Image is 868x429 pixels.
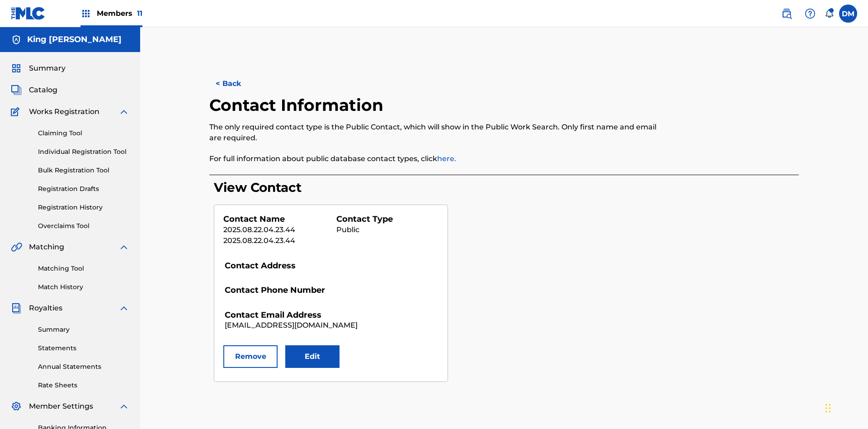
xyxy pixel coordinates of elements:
[29,85,57,95] span: Catalog
[225,261,378,271] h5: Contact Address
[27,34,122,45] h5: King McTesterson
[11,242,22,253] img: Matching
[336,224,439,235] p: Public
[80,8,91,19] img: Top Rightsholders
[38,221,129,231] a: Overclaims Tool
[29,106,99,117] span: Works Registration
[336,214,439,224] h5: Contact Type
[826,395,831,422] div: Drag
[38,147,129,157] a: Individual Registration Tool
[29,401,93,412] span: Member Settings
[209,122,663,143] p: The only required contact type is the Public Contact, which will show in the Public Work Search. ...
[823,386,868,429] iframe: Chat Widget
[223,345,278,368] button: Remove
[38,264,129,273] a: Matching Tool
[209,95,388,115] h2: Contact Information
[38,362,129,372] a: Annual Statements
[118,303,129,314] img: expand
[11,85,57,95] a: CatalogCatalog
[38,325,129,334] a: Summary
[209,153,663,164] p: For full information about public database contact types, click
[285,345,340,368] button: Edit
[38,381,129,390] a: Rate Sheets
[11,401,22,412] img: Member Settings
[38,166,129,175] a: Bulk Registration Tool
[801,5,819,23] div: Help
[209,72,264,95] button: < Back
[825,9,834,18] div: Notifications
[97,8,142,19] span: Members
[11,63,66,74] a: SummarySummary
[11,63,22,74] img: Summary
[225,285,378,296] h5: Contact Phone Number
[29,242,64,253] span: Matching
[225,310,378,320] h5: Contact Email Address
[29,63,66,74] span: Summary
[38,282,129,292] a: Match History
[29,303,62,314] span: Royalties
[38,184,129,194] a: Registration Drafts
[437,154,456,163] a: here.
[11,303,22,314] img: Royalties
[11,85,22,95] img: Catalog
[225,320,378,331] p: [EMAIL_ADDRESS][DOMAIN_NAME]
[137,9,142,18] span: 11
[11,106,23,117] img: Works Registration
[778,5,796,23] a: Public Search
[38,343,129,353] a: Statements
[118,106,129,117] img: expand
[781,8,792,19] img: search
[805,8,816,19] img: help
[839,5,857,23] div: User Menu
[223,214,325,224] h5: Contact Name
[223,224,325,246] p: 2025.08.22.04.23.44 2025.08.22.04.23.44
[38,203,129,212] a: Registration History
[118,242,129,253] img: expand
[11,34,22,45] img: Accounts
[214,180,799,195] h3: View Contact
[11,7,46,20] img: MLC Logo
[38,129,129,138] a: Claiming Tool
[118,401,129,412] img: expand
